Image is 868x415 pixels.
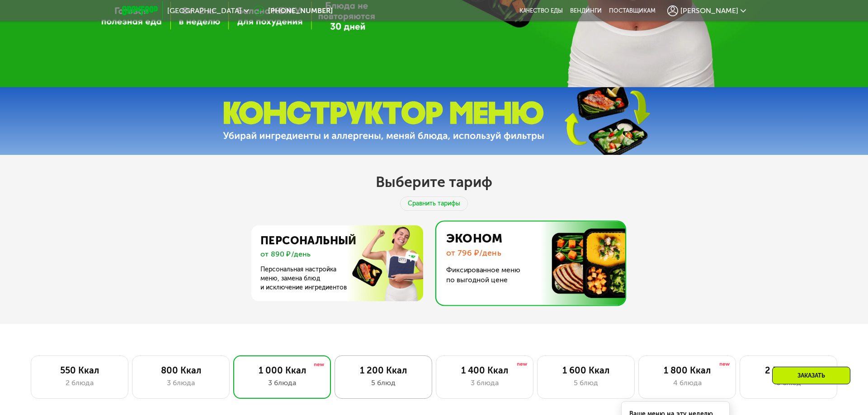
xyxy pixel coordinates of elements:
div: 3 блюда [142,378,220,388]
div: Заказать [772,367,850,384]
div: 1 400 Ккал [445,365,524,376]
div: 4 блюда [648,378,726,388]
a: Качество еды [519,7,563,14]
div: 3 блюда [243,378,321,388]
div: поставщикам [609,7,656,14]
div: 800 Ккал [142,365,220,376]
div: 6 блюд [749,378,828,388]
div: 1 000 Ккал [243,365,321,376]
div: 550 Ккал [40,365,119,376]
div: 1 200 Ккал [344,365,423,376]
div: 1 600 Ккал [547,365,625,376]
div: 1 800 Ккал [648,365,726,376]
span: [PERSON_NAME] [680,7,738,14]
a: [PHONE_NUMBER] [254,5,333,16]
div: 5 блюд [344,378,423,388]
div: 5 блюд [547,378,625,388]
a: Вендинги [570,7,602,14]
div: 3 блюда [445,378,524,388]
div: 2 500 Ккал [749,365,828,376]
span: [GEOGRAPHIC_DATA] [167,7,241,14]
h2: Выберите тариф [376,173,492,191]
div: 2 блюда [40,378,119,388]
div: Сравнить тарифы [400,196,468,211]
